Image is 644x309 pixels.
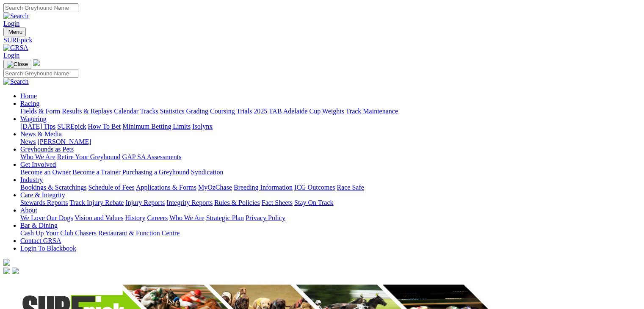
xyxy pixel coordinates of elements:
a: News [20,138,36,145]
img: Search [3,12,29,20]
div: Greyhounds as Pets [20,153,641,161]
a: Bookings & Scratchings [20,184,86,191]
div: About [20,214,641,222]
a: SUREpick [57,123,86,130]
img: GRSA [3,44,28,52]
a: Industry [20,176,43,183]
a: Fact Sheets [262,199,293,206]
a: Track Injury Rebate [69,199,124,206]
a: Become an Owner [20,168,71,176]
a: Racing [20,100,39,107]
a: We Love Our Dogs [20,214,73,221]
a: How To Bet [88,123,121,130]
a: Vision and Values [75,214,123,221]
div: Wagering [20,123,641,130]
a: Calendar [114,108,138,115]
a: Weights [322,108,344,115]
a: Results & Replays [62,108,112,115]
a: Syndication [191,168,223,176]
a: Bar & Dining [20,222,58,229]
input: Search [3,3,78,12]
a: Cash Up Your Club [20,229,73,237]
a: Race Safe [337,184,364,191]
a: Who We Are [20,153,55,160]
a: Grading [186,108,208,115]
a: Coursing [210,108,235,115]
div: Bar & Dining [20,229,641,237]
a: Get Involved [20,161,56,168]
a: Fields & Form [20,108,60,115]
a: Minimum Betting Limits [122,123,191,130]
a: History [125,214,145,221]
a: Applications & Forms [136,184,196,191]
a: Login To Blackbook [20,245,76,252]
a: Track Maintenance [346,108,398,115]
a: [DATE] Tips [20,123,55,130]
div: Care & Integrity [20,199,641,207]
a: Stay On Track [294,199,333,206]
div: Industry [20,184,641,191]
a: Statistics [160,108,185,115]
a: Careers [147,214,168,221]
a: SUREpick [3,36,641,44]
div: News & Media [20,138,641,146]
img: Close [7,61,28,68]
a: [PERSON_NAME] [37,138,91,145]
a: News & Media [20,130,62,138]
a: Login [3,20,19,27]
a: Integrity Reports [166,199,213,206]
a: Strategic Plan [206,214,244,221]
a: Purchasing a Greyhound [122,168,189,176]
input: Search [3,69,78,78]
a: Stewards Reports [20,199,68,206]
a: 2025 TAB Adelaide Cup [254,108,321,115]
a: Breeding Information [234,184,293,191]
a: Greyhounds as Pets [20,146,74,153]
a: About [20,207,37,214]
a: Who We Are [169,214,205,221]
a: Tracks [140,108,158,115]
a: Become a Trainer [72,168,121,176]
a: Wagering [20,115,47,122]
a: Chasers Restaurant & Function Centre [75,229,180,237]
a: Home [20,92,37,99]
div: Racing [20,108,641,115]
a: Trials [236,108,252,115]
div: Get Involved [20,168,641,176]
img: logo-grsa-white.png [33,59,40,66]
a: Retire Your Greyhound [57,153,121,160]
button: Toggle navigation [3,60,31,69]
a: Care & Integrity [20,191,65,199]
span: Menu [8,29,22,35]
img: twitter.svg [12,268,19,274]
button: Toggle navigation [3,28,26,36]
a: Injury Reports [125,199,165,206]
a: Schedule of Fees [88,184,134,191]
a: ICG Outcomes [294,184,335,191]
a: Isolynx [192,123,213,130]
a: Privacy Policy [246,214,285,221]
a: MyOzChase [198,184,232,191]
img: logo-grsa-white.png [3,259,10,266]
a: Login [3,52,19,59]
img: Search [3,78,29,86]
a: GAP SA Assessments [122,153,182,160]
a: Contact GRSA [20,237,61,244]
img: facebook.svg [3,268,10,274]
a: Rules & Policies [214,199,260,206]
